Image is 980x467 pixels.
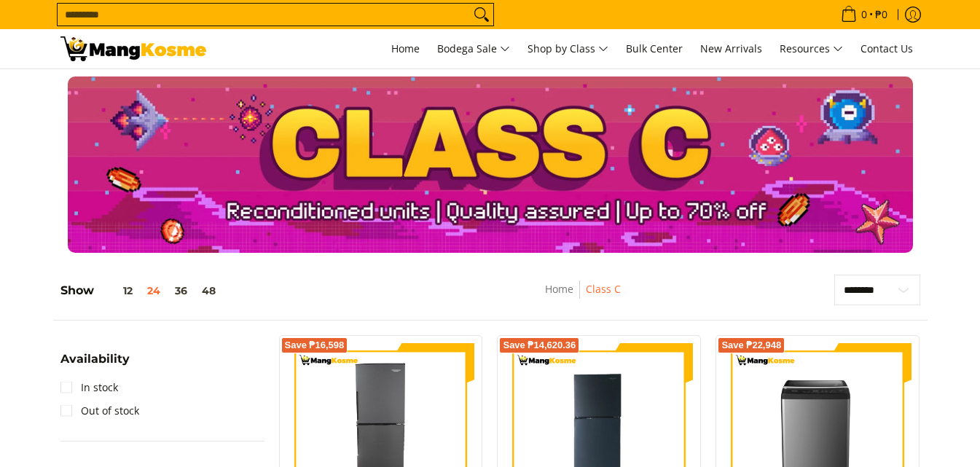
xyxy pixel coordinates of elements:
[528,40,608,58] span: Shop by Class
[285,341,345,350] span: Save ₱16,598
[700,42,762,55] span: New Arrivals
[221,29,920,68] nav: Main Menu
[430,29,517,68] a: Bodega Sale
[470,4,493,25] button: Search
[836,7,892,23] span: •
[772,29,850,68] a: Resources
[853,29,920,68] a: Contact Us
[619,29,690,68] a: Bulk Center
[586,282,621,296] a: Class C
[384,29,427,68] a: Home
[195,285,223,297] button: 48
[455,280,710,313] nav: Breadcrumbs
[60,36,206,61] img: Class C Home &amp; Business Appliances: Up to 70% Off l Mang Kosme
[545,282,573,296] a: Home
[60,376,118,399] a: In stock
[503,341,576,350] span: Save ₱14,620.36
[626,42,683,55] span: Bulk Center
[60,353,130,376] summary: Open
[861,42,913,55] span: Contact Us
[780,40,843,58] span: Resources
[140,285,168,297] button: 24
[60,399,139,423] a: Out of stock
[94,285,140,297] button: 12
[437,40,510,58] span: Bodega Sale
[873,9,890,20] span: ₱0
[693,29,769,68] a: New Arrivals
[520,29,616,68] a: Shop by Class
[168,285,195,297] button: 36
[60,283,223,298] h5: Show
[391,42,420,55] span: Home
[721,341,781,350] span: Save ₱22,948
[859,9,869,20] span: 0
[60,353,130,365] span: Availability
